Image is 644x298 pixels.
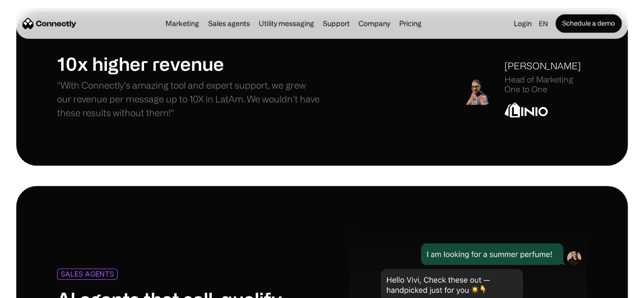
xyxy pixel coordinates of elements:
[511,16,535,31] a: Login
[396,19,425,28] a: Pricing
[22,16,76,31] a: home
[535,16,555,31] div: en
[205,19,253,28] a: Sales agents
[358,16,390,31] div: Company
[61,270,114,278] div: SALES AGENTS
[505,75,587,94] div: Head of Marketing One to One
[505,102,548,118] img: Linio Logo
[57,78,322,120] p: "With Connectly’s amazing tool and expert support, we grew our revenue per message up to 10X in L...
[162,19,202,28] a: Marketing
[355,16,393,31] div: Company
[256,19,317,28] a: Utility messaging
[505,59,587,73] div: [PERSON_NAME]
[57,52,322,74] h1: 10x higher revenue
[555,14,622,33] a: Schedule a demo
[320,19,353,28] a: Support
[539,16,548,31] div: en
